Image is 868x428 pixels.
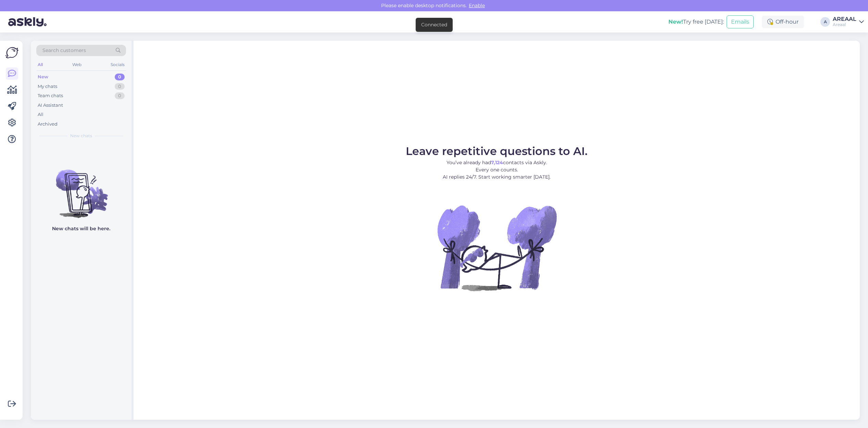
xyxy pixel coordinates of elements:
[833,16,856,22] div: AREAAL
[38,92,63,99] div: Team chats
[421,21,447,28] div: Connected
[36,60,44,69] div: All
[38,111,43,118] div: All
[115,83,125,90] div: 0
[727,15,754,28] button: Emails
[31,157,131,219] img: No chats
[833,16,864,27] a: AREAALAreaal
[668,18,683,25] b: New!
[38,74,48,80] div: New
[668,18,724,26] div: Try free [DATE]:
[5,46,18,59] img: Askly Logo
[491,159,503,166] b: 7,124
[42,47,86,54] span: Search customers
[115,74,125,80] div: 0
[406,144,588,158] span: Leave repetitive questions to AI.
[38,83,57,90] div: My chats
[70,133,92,139] span: New chats
[52,225,110,232] p: New chats will be here.
[820,17,830,27] div: A
[467,2,487,9] span: Enable
[833,22,856,27] div: Areaal
[435,186,558,309] img: No Chat active
[115,92,125,99] div: 0
[71,60,83,69] div: Web
[38,102,63,109] div: AI Assistant
[762,16,804,28] div: Off-hour
[38,121,58,128] div: Archived
[406,159,588,181] p: You’ve already had contacts via Askly. Every one counts. AI replies 24/7. Start working smarter [...
[109,60,126,69] div: Socials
